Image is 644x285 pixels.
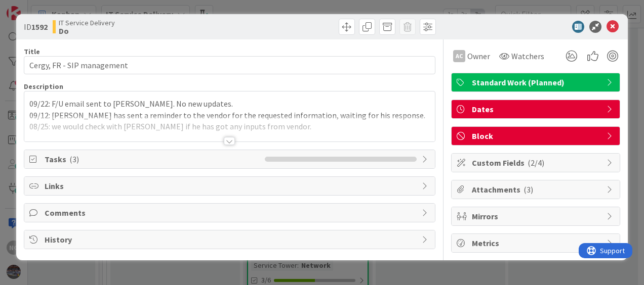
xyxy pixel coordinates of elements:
span: History [45,233,417,246]
div: AC [453,50,465,62]
span: IT Service Delivery [59,19,115,27]
span: Description [24,82,63,91]
b: 1592 [31,22,48,32]
span: Support [21,2,46,14]
label: Title [24,47,40,56]
span: Metrics [472,237,601,249]
span: Standard Work (Planned) [472,76,601,88]
span: Mirrors [472,210,601,222]
p: 09/22: F/U email sent to [PERSON_NAME]. No new updates. [29,98,430,110]
span: Watchers [511,50,544,62]
span: Owner [467,50,490,62]
span: Custom Fields [472,157,601,169]
span: Attachments [472,183,601,196]
span: Comments [45,207,417,219]
b: Do [59,27,115,35]
span: ID [24,21,48,33]
span: Tasks [45,153,260,165]
span: Dates [472,103,601,115]
span: ( 3 ) [524,184,533,195]
span: ( 3 ) [69,154,79,164]
input: type card name here... [24,56,435,74]
span: ( 2/4 ) [528,158,544,168]
p: 09/12: [PERSON_NAME] has sent a reminder to the vendor for the requested information, waiting for... [29,110,430,121]
span: Block [472,130,601,142]
span: Links [45,180,417,192]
